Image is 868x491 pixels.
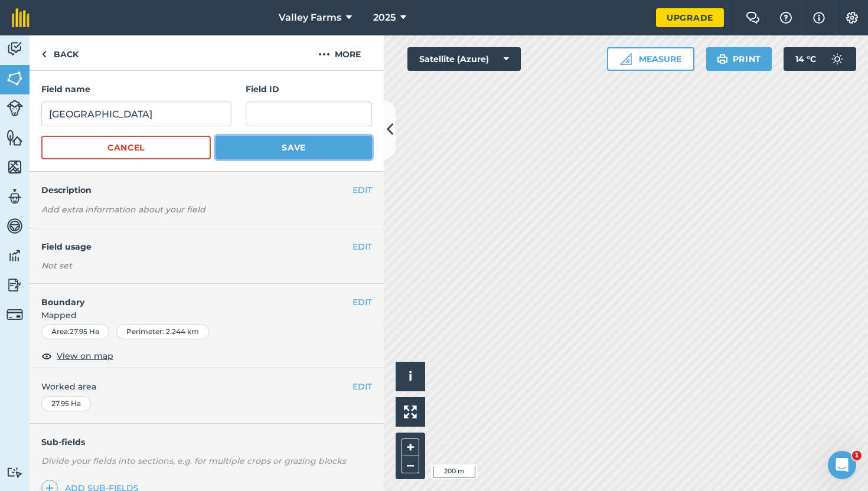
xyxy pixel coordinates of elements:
h4: Field ID [246,83,372,96]
div: Perimeter : 2.244 km [116,324,209,339]
div: Area : 27.95 Ha [41,324,109,339]
span: Valley Farms [279,11,341,25]
span: Worked area [41,380,372,393]
img: svg+xml;base64,PHN2ZyB4bWxucz0iaHR0cDovL3d3dy53My5vcmcvMjAwMC9zdmciIHdpZHRoPSIxOCIgaGVpZ2h0PSIyNC... [41,349,52,363]
img: svg+xml;base64,PD94bWwgdmVyc2lvbj0iMS4wIiBlbmNvZGluZz0idXRmLTgiPz4KPCEtLSBHZW5lcmF0b3I6IEFkb2JlIE... [6,40,23,58]
div: 27.95 Ha [41,396,91,411]
button: + [402,438,419,456]
button: Satellite (Azure) [407,47,521,71]
em: Divide your fields into sections, e.g. for multiple crops or grazing blocks [41,456,346,466]
h4: Description [41,184,372,197]
img: svg+xml;base64,PD94bWwgdmVyc2lvbj0iMS4wIiBlbmNvZGluZz0idXRmLTgiPz4KPCEtLSBHZW5lcmF0b3I6IEFkb2JlIE... [6,467,23,478]
img: svg+xml;base64,PD94bWwgdmVyc2lvbj0iMS4wIiBlbmNvZGluZz0idXRmLTgiPz4KPCEtLSBHZW5lcmF0b3I6IEFkb2JlIE... [6,100,23,116]
img: svg+xml;base64,PHN2ZyB4bWxucz0iaHR0cDovL3d3dy53My5vcmcvMjAwMC9zdmciIHdpZHRoPSI1NiIgaGVpZ2h0PSI2MC... [6,158,23,176]
img: svg+xml;base64,PD94bWwgdmVyc2lvbj0iMS4wIiBlbmNvZGluZz0idXRmLTgiPz4KPCEtLSBHZW5lcmF0b3I6IEFkb2JlIE... [6,306,23,323]
button: More [295,35,384,70]
button: Print [706,47,772,71]
img: A question mark icon [779,12,793,24]
div: Not set [41,260,372,271]
span: 14 ° C [795,47,816,71]
img: fieldmargin Logo [12,8,30,27]
h4: Field name [41,83,231,96]
img: svg+xml;base64,PD94bWwgdmVyc2lvbj0iMS4wIiBlbmNvZGluZz0idXRmLTgiPz4KPCEtLSBHZW5lcmF0b3I6IEFkb2JlIE... [6,276,23,294]
img: svg+xml;base64,PD94bWwgdmVyc2lvbj0iMS4wIiBlbmNvZGluZz0idXRmLTgiPz4KPCEtLSBHZW5lcmF0b3I6IEFkb2JlIE... [6,188,23,205]
img: svg+xml;base64,PHN2ZyB4bWxucz0iaHR0cDovL3d3dy53My5vcmcvMjAwMC9zdmciIHdpZHRoPSIyMCIgaGVpZ2h0PSIyNC... [318,47,330,61]
button: EDIT [353,380,372,393]
img: A cog icon [845,12,859,24]
span: i [409,369,412,384]
span: Mapped [30,309,384,322]
h4: Field usage [41,240,353,253]
iframe: Intercom live chat [828,451,856,479]
img: svg+xml;base64,PHN2ZyB4bWxucz0iaHR0cDovL3d3dy53My5vcmcvMjAwMC9zdmciIHdpZHRoPSI1NiIgaGVpZ2h0PSI2MC... [6,129,23,146]
img: svg+xml;base64,PD94bWwgdmVyc2lvbj0iMS4wIiBlbmNvZGluZz0idXRmLTgiPz4KPCEtLSBHZW5lcmF0b3I6IEFkb2JlIE... [825,47,849,71]
span: 1 [852,451,862,460]
button: – [402,456,419,473]
img: Ruler icon [620,53,632,65]
button: Cancel [41,136,211,159]
em: Add extra information about your field [41,204,205,215]
a: Back [30,35,90,70]
button: i [396,362,425,391]
img: Two speech bubbles overlapping with the left bubble in the forefront [746,12,760,24]
h4: Sub-fields [30,436,384,449]
img: Four arrows, one pointing top left, one top right, one bottom right and the last bottom left [404,405,417,418]
button: EDIT [353,184,372,197]
button: Save [216,136,372,159]
img: svg+xml;base64,PHN2ZyB4bWxucz0iaHR0cDovL3d3dy53My5vcmcvMjAwMC9zdmciIHdpZHRoPSIxOSIgaGVpZ2h0PSIyNC... [717,52,728,66]
a: Upgrade [656,8,724,27]
button: Measure [607,47,694,71]
img: svg+xml;base64,PHN2ZyB4bWxucz0iaHR0cDovL3d3dy53My5vcmcvMjAwMC9zdmciIHdpZHRoPSI1NiIgaGVpZ2h0PSI2MC... [6,70,23,87]
img: svg+xml;base64,PD94bWwgdmVyc2lvbj0iMS4wIiBlbmNvZGluZz0idXRmLTgiPz4KPCEtLSBHZW5lcmF0b3I6IEFkb2JlIE... [6,217,23,235]
img: svg+xml;base64,PHN2ZyB4bWxucz0iaHR0cDovL3d3dy53My5vcmcvMjAwMC9zdmciIHdpZHRoPSIxNyIgaGVpZ2h0PSIxNy... [813,11,825,25]
img: svg+xml;base64,PHN2ZyB4bWxucz0iaHR0cDovL3d3dy53My5vcmcvMjAwMC9zdmciIHdpZHRoPSI5IiBoZWlnaHQ9IjI0Ii... [41,47,47,61]
h4: Boundary [30,284,353,309]
button: EDIT [353,240,372,253]
span: 2025 [373,11,396,25]
img: svg+xml;base64,PD94bWwgdmVyc2lvbj0iMS4wIiBlbmNvZGluZz0idXRmLTgiPz4KPCEtLSBHZW5lcmF0b3I6IEFkb2JlIE... [6,247,23,264]
button: 14 °C [784,47,856,71]
button: EDIT [353,296,372,309]
button: View on map [41,349,113,363]
span: View on map [57,349,113,362]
